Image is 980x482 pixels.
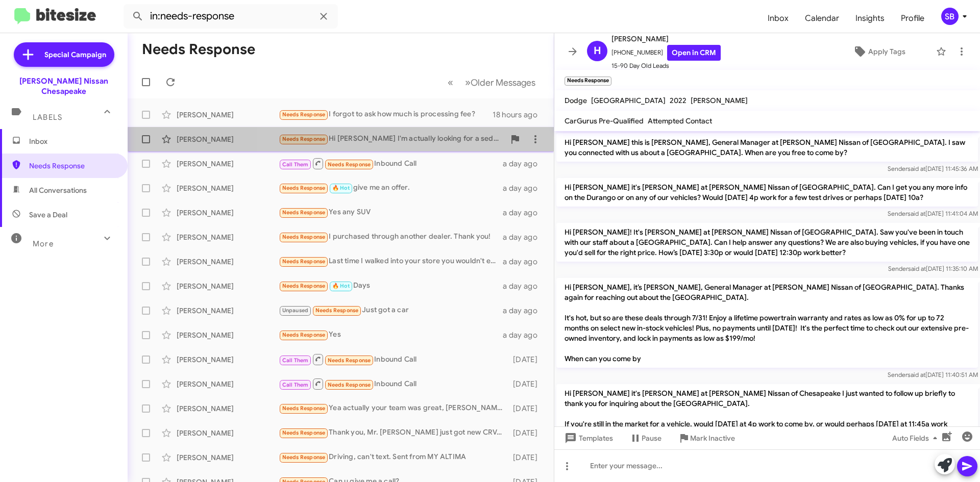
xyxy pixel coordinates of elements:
[508,428,546,438] div: [DATE]
[888,265,978,272] span: Sender [DATE] 11:35:10 AM
[328,357,371,364] span: Needs Response
[177,134,279,144] div: [PERSON_NAME]
[493,110,546,120] div: 18 hours ago
[177,330,279,340] div: [PERSON_NAME]
[282,405,326,412] span: Needs Response
[797,4,847,33] a: Calendar
[508,452,546,463] div: [DATE]
[282,234,326,240] span: Needs Response
[562,429,613,447] span: Templates
[503,306,546,316] div: a day ago
[142,41,255,58] h1: Needs Response
[328,382,371,388] span: Needs Response
[471,77,535,88] span: Older Messages
[556,384,978,443] p: Hi [PERSON_NAME] it's [PERSON_NAME] at [PERSON_NAME] Nissan of Chesapeake I just wanted to follow...
[279,207,503,218] div: Yes any SUV
[29,185,87,195] span: All Conversations
[826,42,931,61] button: Apply Tags
[465,76,471,89] span: »
[279,451,508,463] div: Driving, can't text. Sent from MY ALTIMA
[279,329,503,341] div: Yes
[124,4,338,29] input: Search
[556,223,978,262] p: Hi [PERSON_NAME]! It's [PERSON_NAME] at [PERSON_NAME] Nissan of [GEOGRAPHIC_DATA]. Saw you've bee...
[282,185,326,191] span: Needs Response
[328,161,371,168] span: Needs Response
[847,4,893,33] a: Insights
[888,210,978,217] span: Sender [DATE] 11:41:04 AM
[565,96,587,105] span: Dodge
[282,429,326,436] span: Needs Response
[177,403,279,414] div: [PERSON_NAME]
[503,281,546,291] div: a day ago
[282,161,309,168] span: Call Them
[177,428,279,438] div: [PERSON_NAME]
[503,232,546,242] div: a day ago
[459,72,542,93] button: Next
[177,354,279,365] div: [PERSON_NAME]
[594,43,601,59] span: H
[279,353,508,366] div: Inbound Call
[908,165,925,172] span: said at
[279,280,503,292] div: Days
[282,283,326,289] span: Needs Response
[177,232,279,242] div: [PERSON_NAME]
[279,305,503,316] div: Just got a car
[279,133,505,145] div: Hi [PERSON_NAME] I'm actually looking for a sedan or truck
[556,278,978,368] p: Hi [PERSON_NAME], it’s [PERSON_NAME], General Manager at [PERSON_NAME] Nissan of [GEOGRAPHIC_DATA...
[591,96,666,105] span: [GEOGRAPHIC_DATA]
[888,165,978,172] span: Sender [DATE] 11:45:36 AM
[282,357,309,364] span: Call Them
[332,283,350,289] span: 🔥 Hot
[177,306,279,316] div: [PERSON_NAME]
[279,157,503,170] div: Inbound Call
[14,42,114,67] a: Special Campaign
[611,45,721,61] span: [PHONE_NUMBER]
[282,111,326,118] span: Needs Response
[941,8,959,25] div: SB
[177,183,279,193] div: [PERSON_NAME]
[884,429,949,447] button: Auto Fields
[868,42,905,61] span: Apply Tags
[611,61,721,71] span: 15-90 Day Old Leads
[33,113,62,122] span: Labels
[177,452,279,463] div: [PERSON_NAME]
[282,382,309,388] span: Call Them
[503,330,546,340] div: a day ago
[503,257,546,267] div: a day ago
[282,454,326,461] span: Needs Response
[282,307,309,314] span: Unpaused
[279,182,503,194] div: give me an offer.
[177,110,279,120] div: [PERSON_NAME]
[908,210,925,217] span: said at
[282,209,326,216] span: Needs Response
[648,116,712,125] span: Attempted Contact
[667,45,721,61] a: Open in CRM
[759,4,797,33] a: Inbox
[442,72,542,93] nav: Page navigation example
[448,76,453,89] span: «
[282,258,326,265] span: Needs Response
[556,133,978,162] p: Hi [PERSON_NAME] this is [PERSON_NAME], General Manager at [PERSON_NAME] Nissan of [GEOGRAPHIC_DA...
[893,4,933,33] a: Profile
[279,231,503,243] div: I purchased through another dealer. Thank you!
[177,281,279,291] div: [PERSON_NAME]
[177,379,279,389] div: [PERSON_NAME]
[611,33,721,45] span: [PERSON_NAME]
[888,371,978,378] span: Sender [DATE] 11:40:51 AM
[332,185,350,191] span: 🔥 Hot
[33,239,54,248] span: More
[279,109,493,120] div: I forgot to ask how much is processing fee?
[556,178,978,207] p: Hi [PERSON_NAME] it's [PERSON_NAME] at [PERSON_NAME] Nissan of [GEOGRAPHIC_DATA]. Can I get you a...
[691,96,748,105] span: [PERSON_NAME]
[279,377,508,390] div: Inbound Call
[279,427,508,439] div: Thank you, Mr. [PERSON_NAME] just got new CRV. Thank you for your help.
[279,402,508,414] div: Yea actually your team was great, [PERSON_NAME] listened to all my needs and concerns and was ver...
[177,257,279,267] div: [PERSON_NAME]
[29,161,116,171] span: Needs Response
[933,8,969,25] button: SB
[282,332,326,338] span: Needs Response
